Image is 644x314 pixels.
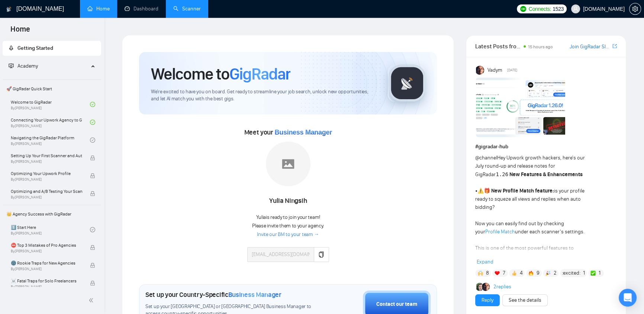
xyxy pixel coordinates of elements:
span: Setting Up Your First Scanner and Auto-Bidder [11,152,82,159]
span: setting [629,6,641,12]
span: check-circle [90,137,95,143]
span: Home [4,24,36,39]
code: 1.26 [496,171,508,177]
span: lock [90,263,95,268]
a: setting [629,6,641,12]
a: Reply [482,296,493,304]
span: 1 [583,269,585,277]
img: gigradar-logo.png [389,65,426,102]
span: :excited: [562,269,580,277]
span: By [PERSON_NAME] [11,159,82,164]
span: 2 [554,269,557,277]
span: 👑 Agency Success with GigRadar [3,207,100,221]
a: Invite our BM to your team → [257,231,319,238]
span: We're excited to have you on board. Get ready to streamline your job search, unlock new opportuni... [151,88,376,103]
span: Latest Posts from the GigRadar Community [475,42,521,51]
span: By [PERSON_NAME] [11,177,82,182]
a: Profile Match [485,229,515,235]
span: export [612,43,617,49]
button: See the details [502,294,548,306]
span: check-circle [90,227,95,232]
div: Open Intercom Messenger [619,289,637,307]
a: export [612,43,617,50]
div: Yulia Ningsih [247,195,329,207]
span: Vadym [487,66,502,74]
span: [DATE] [507,67,517,74]
span: Please invite them to your agency. [252,223,324,229]
a: dashboardDashboard [125,6,158,12]
img: 🙌 [478,271,483,276]
a: 2replies [493,283,511,291]
span: By [PERSON_NAME] [11,267,82,271]
span: ⛔ Top 3 Mistakes of Pro Agencies [11,242,82,249]
span: 1523 [553,5,564,13]
a: Connecting Your Upwork Agency to GigRadarBy[PERSON_NAME] [11,114,90,130]
span: lock [90,281,95,286]
span: fund-projection-screen [9,63,14,68]
span: double-left [88,297,96,304]
img: Vadym [476,66,485,75]
h1: Set up your Country-Specific [145,291,281,299]
span: Optimizing Your Upwork Profile [11,170,82,177]
span: @channel [475,155,497,161]
span: Optimizing and A/B Testing Your Scanner for Better Results [11,188,82,195]
a: searchScanner [173,6,201,12]
span: Yulia is ready to join your team! [256,214,320,220]
img: logo [6,3,12,15]
img: ✅ [590,271,596,276]
span: 15 hours ago [528,44,553,49]
span: lock [90,245,95,250]
span: Academy [9,63,38,69]
span: 🌚 Rookie Traps for New Agencies [11,259,82,267]
img: upwork-logo.png [520,6,526,12]
span: copy [318,252,324,258]
button: Reply [475,294,500,306]
span: By [PERSON_NAME] [11,249,82,253]
div: Contact our team [376,300,417,308]
span: rocket [9,45,14,51]
img: ❤️ [495,271,500,276]
h1: Welcome to [151,64,290,84]
span: ⚠️ [477,188,484,194]
span: Getting Started [17,45,53,51]
span: check-circle [90,120,95,125]
span: Expand [477,259,493,265]
img: 🎉 [545,271,551,276]
img: 👍 [512,271,517,276]
span: lock [90,155,95,161]
span: lock [90,173,95,178]
span: GigRadar [229,64,290,84]
span: user [573,6,578,12]
span: 🚀 GigRadar Quick Start [3,81,100,96]
img: placeholder.png [266,142,310,186]
span: By [PERSON_NAME] [11,195,82,200]
span: Meet your [244,128,332,136]
a: See the details [509,296,541,304]
span: lock [90,191,95,196]
a: Welcome to GigRadarBy[PERSON_NAME] [11,96,90,113]
span: ☠️ Fatal Traps for Solo Freelancers [11,277,82,285]
a: Join GigRadar Slack Community [570,43,611,51]
strong: New Profile Match feature: [491,188,554,194]
span: 🎁 [484,188,490,194]
button: setting [629,3,641,15]
span: 9 [537,269,540,277]
span: Business Manager [275,129,332,136]
a: homeHome [87,6,110,12]
a: Navigating the GigRadar PlatformBy[PERSON_NAME] [11,132,90,148]
span: check-circle [90,102,95,107]
img: F09AC4U7ATU-image.png [476,78,565,137]
strong: New Features & Enhancements [509,171,583,178]
span: 8 [486,269,489,277]
button: copy [314,247,329,262]
h1: # gigradar-hub [475,143,617,151]
li: Getting Started [3,41,101,56]
span: Business Manager [228,291,281,299]
span: By [PERSON_NAME] [11,285,82,289]
span: 1 [599,269,600,277]
a: 1️⃣ Start HereBy[PERSON_NAME] [11,221,90,238]
span: Academy [17,63,38,69]
img: Alex B [476,283,484,291]
span: Connects: [529,5,551,13]
span: 7 [503,269,505,277]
